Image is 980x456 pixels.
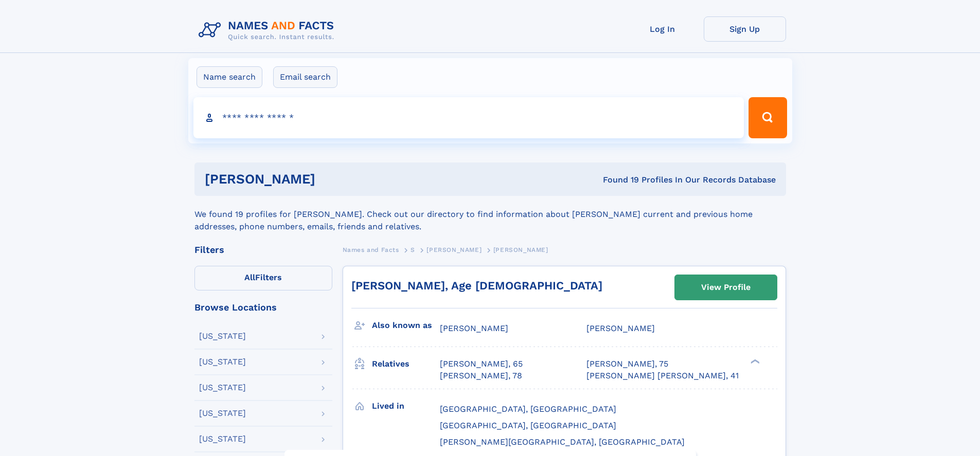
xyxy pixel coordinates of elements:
[440,358,523,370] a: [PERSON_NAME], 65
[205,173,459,186] h1: [PERSON_NAME]
[194,266,332,290] label: Filters
[199,358,246,366] div: [US_STATE]
[426,243,482,256] a: [PERSON_NAME]
[351,279,602,292] a: [PERSON_NAME], Age [DEMOGRAPHIC_DATA]
[493,246,548,253] span: [PERSON_NAME]
[586,358,668,370] a: [PERSON_NAME], 75
[194,196,786,233] div: We found 19 profiles for [PERSON_NAME]. Check out our directory to find information about [PERSON...
[749,97,787,138] button: Search Button
[194,16,343,44] img: Logo Names and Facts
[459,174,776,186] div: Found 19 Profiles In Our Records Database
[411,243,415,256] a: S
[194,303,332,312] div: Browse Locations
[273,66,337,88] label: Email search
[343,243,399,256] a: Names and Facts
[199,332,246,340] div: [US_STATE]
[372,317,440,334] h3: Also known as
[586,370,739,381] a: [PERSON_NAME] [PERSON_NAME], 41
[193,97,744,138] input: search input
[748,358,760,365] div: ❯
[199,409,246,417] div: [US_STATE]
[440,437,685,447] span: [PERSON_NAME][GEOGRAPHIC_DATA], [GEOGRAPHIC_DATA]
[411,246,415,253] span: S
[440,421,616,430] span: [GEOGRAPHIC_DATA], [GEOGRAPHIC_DATA]
[199,384,246,392] div: [US_STATE]
[440,323,508,333] span: [PERSON_NAME]
[372,355,440,373] h3: Relatives
[440,370,522,381] a: [PERSON_NAME], 78
[675,275,777,300] a: View Profile
[372,397,440,415] h3: Lived in
[704,16,786,42] a: Sign Up
[586,323,655,333] span: [PERSON_NAME]
[199,435,246,443] div: [US_STATE]
[440,404,616,414] span: [GEOGRAPHIC_DATA], [GEOGRAPHIC_DATA]
[244,272,255,282] span: All
[426,246,482,253] span: [PERSON_NAME]
[701,276,751,299] div: View Profile
[194,245,332,254] div: Filters
[197,66,262,88] label: Name search
[621,16,704,42] a: Log In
